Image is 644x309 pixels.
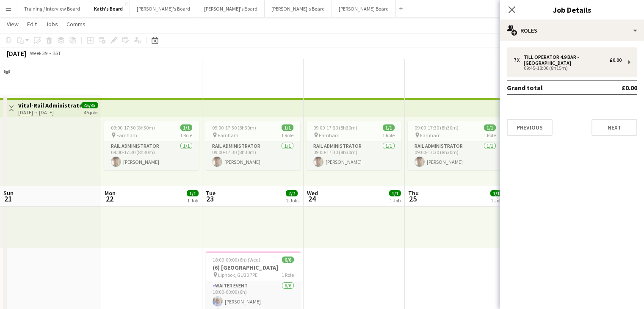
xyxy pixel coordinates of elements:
a: Edit [24,19,40,30]
span: View [7,20,19,28]
app-job-card: 09:00-17:30 (8h30m)1/1 Farnham1 RoleRail Administrator1/109:00-17:30 (8h30m)[PERSON_NAME] [104,121,199,170]
app-card-role: Rail Administrator1/109:00-17:30 (8h30m)[PERSON_NAME] [104,141,199,170]
span: 7/7 [286,190,298,196]
span: 18:00-00:00 (6h) (Wed) [213,257,260,263]
span: 1 Role [282,272,294,278]
span: 23 [205,194,216,204]
span: 6/6 [282,257,294,263]
button: [PERSON_NAME]'s Board [130,0,197,17]
h3: Vital-Rail Administrator [18,102,81,109]
span: Thu [408,189,419,197]
app-job-card: 09:00-17:30 (8h30m)1/1 Farnham1 RoleRail Administrator1/109:00-17:30 (8h30m)[PERSON_NAME] [205,121,300,170]
div: [DATE] [7,49,26,58]
div: Roles [500,20,644,41]
span: Mon [105,189,116,197]
span: 1 Role [180,132,192,138]
button: Next [591,119,637,136]
span: 1 Role [484,132,496,138]
app-card-role: Rail Administrator1/109:00-17:30 (8h30m)[PERSON_NAME] [408,141,503,170]
div: 09:45-18:00 (8h15m) [514,66,622,70]
span: 1 Role [382,132,395,138]
td: £0.00 [597,81,637,94]
button: Kath's Board [87,0,130,17]
span: Farnham [116,132,137,138]
span: 09:00-17:30 (8h30m) [212,124,256,131]
a: Jobs [42,19,61,30]
span: 1/1 [490,190,502,196]
span: 1/1 [187,190,199,196]
span: 1/1 [282,124,293,131]
span: Edit [27,20,37,28]
div: 1 Job [390,197,401,204]
span: Sun [3,189,14,197]
button: [PERSON_NAME]'s Board [197,0,265,17]
td: Grand total [507,81,597,94]
span: Farnham [420,132,441,138]
span: Liphook, GU30 7PE [218,272,257,278]
span: 22 [103,194,116,204]
tcxspan: Call 22-09-2025 via 3CX [18,109,33,116]
span: 21 [2,194,14,204]
button: Training / Interview Board [17,0,87,17]
span: Week 39 [28,50,49,56]
span: 09:00-17:30 (8h30m) [313,124,357,131]
button: [PERSON_NAME]'s Board [265,0,332,17]
div: 1 Job [491,197,502,204]
div: 1 Job [187,197,198,204]
span: Tue [206,189,216,197]
span: 1/1 [389,190,401,196]
div: 2 Jobs [286,197,299,204]
a: View [3,19,22,30]
h3: (6) [GEOGRAPHIC_DATA] [206,264,301,271]
a: Comms [63,19,89,30]
div: 7 x [514,57,524,63]
span: Jobs [45,20,58,28]
button: [PERSON_NAME] Board [332,0,396,17]
span: Wed [307,189,318,197]
span: Farnham [218,132,238,138]
app-job-card: 09:00-17:30 (8h30m)1/1 Farnham1 RoleRail Administrator1/109:00-17:30 (8h30m)[PERSON_NAME] [307,121,401,170]
app-card-role: Rail Administrator1/109:00-17:30 (8h30m)[PERSON_NAME] [307,141,401,170]
span: 45/45 [81,102,98,108]
h3: Job Details [500,4,644,15]
span: 09:00-17:30 (8h30m) [111,124,155,131]
span: 1/1 [484,124,496,131]
span: 09:00-17:30 (8h30m) [415,124,459,131]
span: Comms [66,20,86,28]
span: 1/1 [180,124,192,131]
div: Till Operator 4.9 BAR - [GEOGRAPHIC_DATA] [524,54,610,66]
app-job-card: 09:00-17:30 (8h30m)1/1 Farnham1 RoleRail Administrator1/109:00-17:30 (8h30m)[PERSON_NAME] [408,121,503,170]
div: 45 jobs [84,108,98,116]
app-card-role: Rail Administrator1/109:00-17:30 (8h30m)[PERSON_NAME] [205,141,300,170]
div: → [DATE] [18,109,81,116]
span: 24 [306,194,318,204]
div: £0.00 [610,57,622,63]
span: 1 Role [281,132,293,138]
div: BST [53,50,61,56]
span: 1/1 [383,124,395,131]
button: Previous [507,119,553,136]
span: Farnham [319,132,340,138]
span: 25 [407,194,419,204]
